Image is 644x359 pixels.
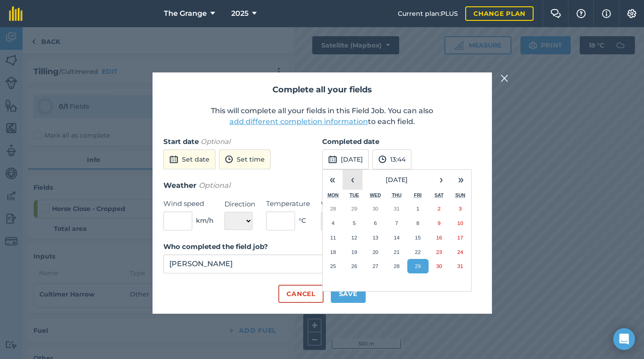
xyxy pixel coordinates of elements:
[330,235,336,240] abbr: 11 August 2025
[9,6,23,21] img: fieldmargin Logo
[407,230,429,245] button: 15 August 2025
[351,249,357,255] abbr: 19 August 2025
[323,259,344,273] button: 25 August 2025
[429,216,450,230] button: 9 August 2025
[219,149,271,169] button: Set time
[343,245,365,259] button: 19 August 2025
[322,149,369,169] button: [DATE]
[163,180,481,191] h3: Weather
[458,235,463,240] abbr: 17 August 2025
[386,259,407,273] button: 28 August 2025
[455,192,465,198] abbr: Sunday
[434,192,444,198] abbr: Saturday
[163,137,199,146] strong: Start date
[458,249,463,255] abbr: 24 August 2025
[378,154,386,165] img: svg+xml;base64,PD94bWwgdmVyc2lvbj0iMS4wIiBlbmNvZGluZz0idXRmLTgiPz4KPCEtLSBHZW5lcmF0b3I6IEFkb2JlIE...
[372,206,378,211] abbr: 30 July 2025
[392,192,402,198] abbr: Thursday
[407,216,429,230] button: 8 August 2025
[266,198,310,209] label: Temperature
[330,206,336,211] abbr: 28 July 2025
[550,9,561,18] img: Two speech bubbles overlapping with the left bubble in the forefront
[163,105,481,127] p: This will complete all your fields in this Field Job. You can also to each field.
[416,220,419,226] abbr: 8 August 2025
[372,263,378,269] abbr: 27 August 2025
[438,206,440,211] abbr: 2 August 2025
[169,154,178,165] img: svg+xml;base64,PD94bWwgdmVyc2lvbj0iMS4wIiBlbmNvZGluZz0idXRmLTgiPz4KPCEtLSBHZW5lcmF0b3I6IEFkb2JlIE...
[407,201,429,216] button: 1 August 2025
[415,249,421,255] abbr: 22 August 2025
[231,8,248,19] span: 2025
[450,230,471,245] button: 17 August 2025
[416,206,419,211] abbr: 1 August 2025
[349,192,359,198] abbr: Tuesday
[613,328,635,350] div: Open Intercom Messenger
[229,116,368,127] button: add different completion information
[394,206,400,211] abbr: 31 July 2025
[351,235,357,240] abbr: 12 August 2025
[200,137,230,146] em: Optional
[330,263,336,269] abbr: 25 August 2025
[458,263,463,269] abbr: 31 August 2025
[458,220,463,226] abbr: 10 August 2025
[328,154,337,165] img: svg+xml;base64,PD94bWwgdmVyc2lvbj0iMS4wIiBlbmNvZGluZz0idXRmLTgiPz4KPCEtLSBHZW5lcmF0b3I6IEFkb2JlIE...
[370,192,381,198] abbr: Wednesday
[431,170,451,190] button: ›
[386,176,408,184] span: [DATE]
[394,235,400,240] abbr: 14 August 2025
[451,170,471,190] button: »
[332,220,334,226] abbr: 4 August 2025
[429,245,450,259] button: 23 August 2025
[465,6,534,21] a: Change plan
[459,206,462,211] abbr: 3 August 2025
[436,235,442,240] abbr: 16 August 2025
[386,230,407,245] button: 14 August 2025
[429,201,450,216] button: 2 August 2025
[321,199,366,210] label: Weather
[163,83,481,96] h2: Complete all your fields
[328,192,339,198] abbr: Monday
[225,154,233,165] img: svg+xml;base64,PD94bWwgdmVyc2lvbj0iMS4wIiBlbmNvZGluZz0idXRmLTgiPz4KPCEtLSBHZW5lcmF0b3I6IEFkb2JlIE...
[576,9,587,18] img: A question mark icon
[436,249,442,255] abbr: 23 August 2025
[438,220,440,226] abbr: 9 August 2025
[501,73,509,84] img: svg+xml;base64,PHN2ZyB4bWxucz0iaHR0cDovL3d3dy53My5vcmcvMjAwMC9zdmciIHdpZHRoPSIyMiIgaGVpZ2h0PSIzMC...
[386,216,407,230] button: 7 August 2025
[372,249,378,255] abbr: 20 August 2025
[323,216,344,230] button: 4 August 2025
[224,199,255,210] label: Direction
[343,216,365,230] button: 5 August 2025
[415,263,421,269] abbr: 29 August 2025
[323,201,344,216] button: 28 July 2025
[353,220,356,226] abbr: 5 August 2025
[394,263,400,269] abbr: 28 August 2025
[343,170,363,190] button: ‹
[395,220,398,226] abbr: 7 August 2025
[299,215,306,225] span: ° C
[450,259,471,273] button: 31 August 2025
[163,242,268,251] strong: Who completed the field job?
[164,8,207,19] span: The Grange
[343,230,365,245] button: 12 August 2025
[365,230,386,245] button: 13 August 2025
[163,198,214,209] label: Wind speed
[331,285,366,303] button: Save
[429,259,450,273] button: 30 August 2025
[374,220,377,226] abbr: 6 August 2025
[343,259,365,273] button: 26 August 2025
[196,215,214,225] span: km/h
[450,201,471,216] button: 3 August 2025
[322,137,379,146] strong: Completed date
[199,181,230,190] em: Optional
[323,230,344,245] button: 11 August 2025
[365,216,386,230] button: 6 August 2025
[363,170,431,190] button: [DATE]
[386,201,407,216] button: 31 July 2025
[407,245,429,259] button: 22 August 2025
[415,235,421,240] abbr: 15 August 2025
[602,8,611,19] img: svg+xml;base64,PHN2ZyB4bWxucz0iaHR0cDovL3d3dy53My5vcmcvMjAwMC9zdmciIHdpZHRoPSIxNyIgaGVpZ2h0PSIxNy...
[398,9,458,19] span: Current plan : PLUS
[163,149,215,169] button: Set date
[351,263,357,269] abbr: 26 August 2025
[351,206,357,211] abbr: 29 July 2025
